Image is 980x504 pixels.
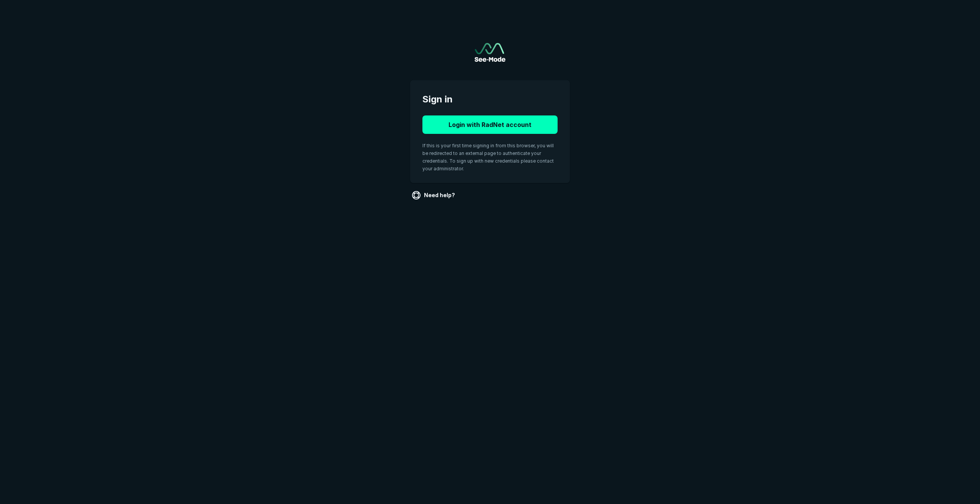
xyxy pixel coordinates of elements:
[422,115,558,134] button: Login with RadNet account
[410,189,458,201] a: Need help?
[422,92,558,106] span: Sign in
[475,43,505,62] a: Go to sign in
[422,143,554,171] span: If this is your first time signing in from this browser, you will be redirected to an external pa...
[475,43,505,62] img: See-Mode Logo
